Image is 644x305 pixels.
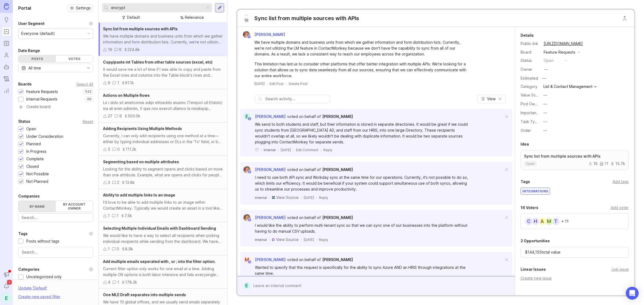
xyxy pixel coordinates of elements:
a: View Source [276,195,299,200]
a: Autopilot [2,62,11,72]
a: Actions on Multiple RowsLo i dolo sit ametconse adipi elitseddo eiusmo (Tempori utl Etdolo) ma al... [99,89,227,122]
a: [PERSON_NAME] [322,257,353,263]
h1: Portal [18,5,31,11]
div: E [2,293,11,303]
a: Copy/paste int Tables from other table sources (excel, etc)It would save me a lot of time if I wa... [99,56,227,89]
div: voted on behalf of [287,114,321,120]
img: member badge [248,218,252,222]
button: Announcements [2,270,11,279]
div: A [538,217,547,226]
span: [PERSON_NAME] [254,32,285,37]
input: Search... [21,215,90,221]
label: Task Type [521,119,540,124]
div: Internal [255,195,267,200]
div: Edit Post [270,81,284,86]
span: Ability to add multiple links to an image [103,193,175,197]
div: Tags [18,230,28,237]
div: · [267,81,268,86]
div: Posts without tags [26,238,59,244]
div: Board [521,49,539,55]
div: Uncategorized only [26,274,62,280]
div: We have multiple domains and business units from which we gather information and form distributio... [254,39,469,57]
a: View Source [276,237,299,242]
div: open [544,58,554,64]
div: Everyone (default) [21,31,55,36]
div: Create new saved filter [18,294,60,300]
div: — [543,110,547,116]
p: 66 [87,97,92,101]
div: 16 Voters [521,204,538,211]
div: — [543,101,547,107]
div: Select All [76,83,93,86]
span: Adding Recipients Using Multiple Methods [103,126,182,131]
div: 4 [108,279,110,285]
div: + 11 [561,220,569,223]
span: [PERSON_NAME] [255,167,286,172]
div: Currently, I can only add recipients using one method at a time—either by typing individual addre... [103,133,223,145]
div: I'd love to be able to add multiple links to an image within ContactMonkey. Typically we would cr... [103,199,223,211]
div: voted on behalf of [287,257,321,263]
div: · [278,148,279,152]
div: 7.5k [125,213,132,219]
span: Selecting Multiple Individual Emails with Dashboard Sending [103,226,216,230]
div: Reset [83,120,93,123]
div: 224.8k [127,47,140,53]
div: Add tags [613,179,629,185]
div: · [316,195,317,200]
div: User Segment [18,20,45,27]
a: Bronwen W[PERSON_NAME] [240,166,286,173]
div: 178.2k [125,279,137,285]
div: — [541,75,548,82]
a: Changelog [2,74,11,84]
div: Current filter option only works for one email at a time. Adding multiple OR options is both labo... [103,266,223,278]
div: E [243,113,250,120]
div: 6 [119,113,122,119]
div: Owner [521,66,539,72]
div: Under Consideration [26,133,63,139]
button: Settings [68,4,93,12]
div: Open [26,126,36,132]
div: · [316,237,317,242]
div: Closed [26,163,39,169]
a: M[PERSON_NAME] [240,256,286,263]
div: Companies [18,193,40,199]
div: M [243,256,250,263]
div: We send to both students and staff, but their information is stored in separate directories. It w... [255,121,470,145]
div: 1 [108,246,110,252]
div: — [543,119,547,125]
label: Pod Ownership [521,102,548,106]
time: [DATE] [281,148,291,152]
div: 1 [117,279,119,285]
div: Delete Post [289,81,308,86]
div: Edit Comment [296,148,318,152]
a: Create board [18,105,93,110]
svg: toggle icon [84,66,93,70]
div: 13.8k [125,180,135,185]
div: 11 [600,162,608,166]
div: Status [521,58,539,64]
div: We have multiple domains and business units from which we gather information and form distributio... [103,33,223,45]
a: Portal [2,27,11,36]
a: Sync list from multiple sources with APIsWe have multiple domains and business units from which w... [99,23,227,56]
span: [PERSON_NAME] [322,167,353,172]
div: Tags [521,178,530,185]
div: · [320,148,321,152]
a: E[PERSON_NAME] [240,113,286,120]
div: 111.2k [126,146,136,152]
a: Adding Recipients Using Multiple MethodsCurrently, I can only add recipients using one method at ... [99,122,227,156]
input: Search... [22,249,90,255]
span: Settings [76,5,91,11]
div: Reply [323,148,332,152]
div: Reply [319,195,328,200]
div: 503.0k [128,113,140,119]
div: Planned [26,141,41,147]
time: [DATE] [304,196,314,200]
div: Not Planned [26,178,48,184]
div: Reply [319,237,328,242]
a: Bronwen W[PERSON_NAME] [240,214,286,221]
span: View [487,96,496,102]
a: Bronwen W[PERSON_NAME] [240,31,289,38]
a: Reporting [2,86,11,95]
a: Ideas [2,15,11,25]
